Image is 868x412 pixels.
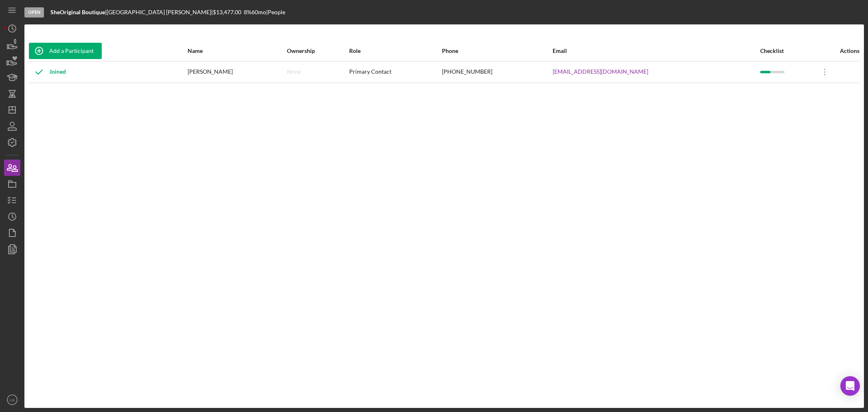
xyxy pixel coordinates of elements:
[442,48,552,54] div: Phone
[107,9,213,15] div: [GEOGRAPHIC_DATA] [PERSON_NAME] |
[349,62,441,82] div: Primary Contact
[287,68,301,75] div: None
[29,62,66,82] div: Joined
[188,48,286,54] div: Name
[10,398,15,402] text: LG
[840,376,860,396] div: Open Intercom Messenger
[553,68,648,75] a: [EMAIL_ADDRESS][DOMAIN_NAME]
[251,9,266,15] div: 60 mo
[50,9,105,15] b: SheOriginal Boutique
[49,43,94,59] div: Add a Participant
[50,9,107,15] div: |
[266,9,285,15] div: | People
[188,62,286,82] div: [PERSON_NAME]
[349,48,441,54] div: Role
[213,9,244,15] div: $13,477.00
[24,7,44,18] div: Open
[442,62,552,82] div: [PHONE_NUMBER]
[287,48,348,54] div: Ownership
[4,392,20,408] button: LG
[815,48,859,54] div: Actions
[760,48,814,54] div: Checklist
[244,9,251,15] div: 8 %
[29,43,102,59] button: Add a Participant
[553,48,760,54] div: Email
